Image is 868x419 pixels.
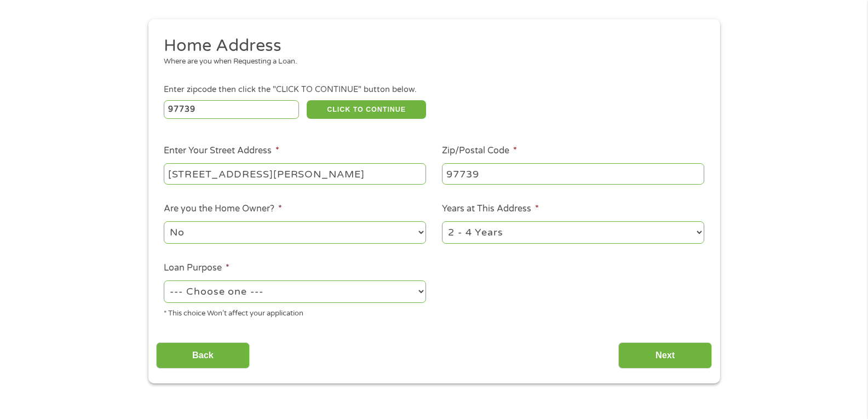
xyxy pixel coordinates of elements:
input: Back [156,342,250,369]
label: Loan Purpose [164,262,229,274]
input: 1 Main Street [164,163,426,184]
h2: Home Address [164,35,696,57]
button: CLICK TO CONTINUE [307,100,426,119]
div: Enter zipcode then click the "CLICK TO CONTINUE" button below. [164,84,704,96]
label: Enter Your Street Address [164,145,279,157]
input: Next [618,342,712,369]
label: Zip/Postal Code [442,145,517,157]
div: Where are you when Requesting a Loan. [164,56,696,67]
label: Are you the Home Owner? [164,203,282,215]
label: Years at This Address [442,203,539,215]
input: Enter Zipcode (e.g 01510) [164,100,299,119]
div: * This choice Won’t affect your application [164,305,426,319]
